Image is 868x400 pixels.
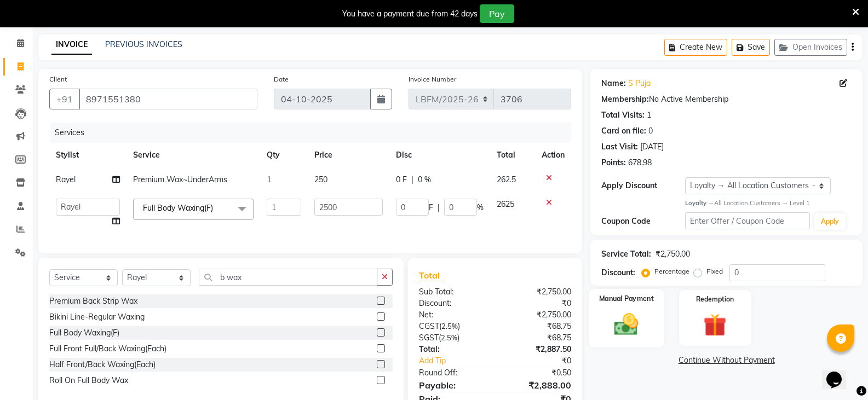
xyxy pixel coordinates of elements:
[49,74,67,84] label: Client
[601,125,646,137] div: Card on file:
[601,78,626,89] div: Name:
[133,175,227,184] span: Premium Wax~UnderArms
[656,248,690,260] div: ₹2,750.00
[438,202,440,213] span: |
[814,213,846,230] button: Apply
[411,332,495,344] div: ( )
[411,321,495,332] div: ( )
[685,199,852,208] div: All Location Customers → Level 1
[495,367,579,379] div: ₹0.50
[593,355,860,366] a: Continue Without Payment
[495,286,579,298] div: ₹2,750.00
[599,293,654,304] label: Manual Payment
[509,355,579,367] div: ₹0
[601,94,852,105] div: No Active Membership
[409,74,456,84] label: Invoice Number
[441,322,458,331] span: 2.5%
[497,175,516,184] span: 262.5
[601,216,685,227] div: Coupon Code
[418,174,431,185] span: 0 %
[411,309,495,321] div: Net:
[648,125,653,137] div: 0
[480,4,514,23] button: Pay
[477,202,484,213] span: %
[628,157,652,169] div: 678.98
[495,379,579,392] div: ₹2,888.00
[49,375,128,386] div: Roll On Full Body Wax
[105,39,182,49] a: PREVIOUS INVOICES
[601,141,638,153] div: Last Visit:
[495,321,579,332] div: ₹68.75
[696,294,734,304] label: Redemption
[607,310,646,338] img: _cash.svg
[51,35,92,55] a: INVOICE
[490,143,535,167] th: Total
[696,311,734,340] img: _gift.svg
[411,286,495,298] div: Sub Total:
[601,157,626,169] div: Points:
[411,298,495,309] div: Discount:
[628,78,651,89] a: S Puja
[49,89,80,109] button: +91
[601,109,645,121] div: Total Visits:
[601,94,649,105] div: Membership:
[535,143,571,167] th: Action
[49,311,145,323] div: Bikini Line-Regular Waxing
[396,174,407,185] span: 0 F
[49,327,119,339] div: Full Body Waxing(F)
[822,356,857,389] iframe: chat widget
[640,141,664,153] div: [DATE]
[654,266,689,276] label: Percentage
[56,175,76,184] span: Rayel
[732,39,770,56] button: Save
[143,203,213,213] span: Full Body Waxing(F)
[685,199,714,207] strong: Loyalty →
[685,212,810,229] input: Enter Offer / Coupon Code
[260,143,307,167] th: Qty
[411,367,495,379] div: Round Off:
[267,175,271,184] span: 1
[647,109,651,121] div: 1
[411,344,495,355] div: Total:
[419,333,439,343] span: SGST
[199,269,377,286] input: Search or Scan
[342,8,478,20] div: You have a payment due from 42 days
[49,295,137,307] div: Premium Back Strip Wax
[419,321,439,331] span: CGST
[49,343,166,355] div: Full Front Full/Back Waxing(Each)
[389,143,490,167] th: Disc
[774,39,847,56] button: Open Invoices
[419,270,444,281] span: Total
[314,175,327,184] span: 250
[497,199,514,209] span: 2625
[411,355,509,367] a: Add Tip
[441,333,457,342] span: 2.5%
[495,309,579,321] div: ₹2,750.00
[706,266,723,276] label: Fixed
[495,298,579,309] div: ₹0
[495,344,579,355] div: ₹2,887.50
[50,123,579,143] div: Services
[213,203,218,213] a: x
[49,143,127,167] th: Stylist
[127,143,260,167] th: Service
[601,248,651,260] div: Service Total:
[308,143,389,167] th: Price
[49,359,156,370] div: Half Front/Back Waxing(Each)
[79,89,257,109] input: Search by Name/Mobile/Email/Code
[601,267,635,279] div: Discount:
[411,379,495,392] div: Payable:
[664,39,727,56] button: Create New
[495,332,579,344] div: ₹68.75
[274,74,289,84] label: Date
[411,174,413,185] span: |
[601,180,685,192] div: Apply Discount
[429,202,433,213] span: F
